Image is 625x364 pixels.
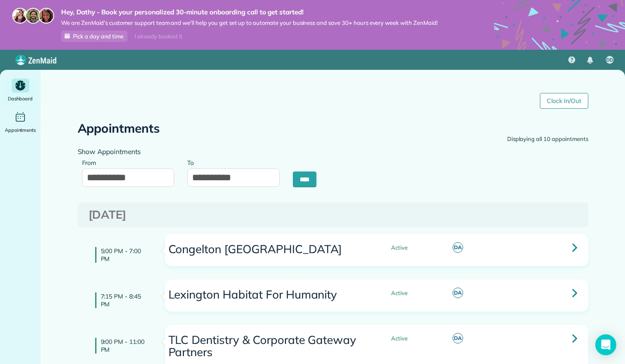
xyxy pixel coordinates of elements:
[12,8,28,24] img: maria-72a9807cf96188c08ef61303f053569d2e2a8a1cde33d635c8a3ac13582a053d.jpg
[61,8,438,17] strong: Hey, Dathy - Book your personalized 30-minute onboarding call to get started!
[168,243,361,256] h3: Congelton [GEOGRAPHIC_DATA]
[5,126,36,134] span: Appointments
[78,148,326,155] h4: Show Appointments
[89,209,577,221] h3: [DATE]
[384,290,408,296] span: Active
[561,50,625,70] nav: Main
[453,288,463,298] span: DA
[168,334,361,359] h3: TLC Dentistry & Corporate Gateway Partners
[187,154,198,170] label: To
[453,242,463,253] span: DA
[384,245,408,251] span: Active
[581,51,599,70] div: Notifications
[540,93,588,109] a: Clock In/Out
[95,338,152,354] h4: 9:00 PM - 11:00 PM
[453,333,463,343] span: DA
[82,154,101,170] label: From
[95,247,152,263] h4: 5:00 PM - 7:00 PM
[8,94,33,103] span: Dashboard
[595,334,616,355] div: Open Intercom Messenger
[606,57,613,64] span: DD
[78,122,160,135] h2: Appointments
[73,33,124,40] span: Pick a day and time
[38,8,54,24] img: michelle-19f622bdf1676172e81f8f8fba1fb50e276960ebfe0243fe18214015130c80e4.jpg
[61,31,127,42] a: Pick a day and time
[507,135,588,144] div: Displaying all 10 appointments
[95,292,152,308] h4: 7:15 PM - 8:45 PM
[129,31,187,42] div: I already booked it
[384,336,408,341] span: Active
[168,288,361,301] h3: Lexington Habitat For Humanity
[3,110,37,134] a: Appointments
[3,79,37,103] a: Dashboard
[61,19,438,27] span: We are ZenMaid’s customer support team and we’ll help you get set up to automate your business an...
[25,8,41,24] img: jorge-587dff0eeaa6aab1f244e6dc62b8924c3b6ad411094392a53c71c6c4a576187d.jpg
